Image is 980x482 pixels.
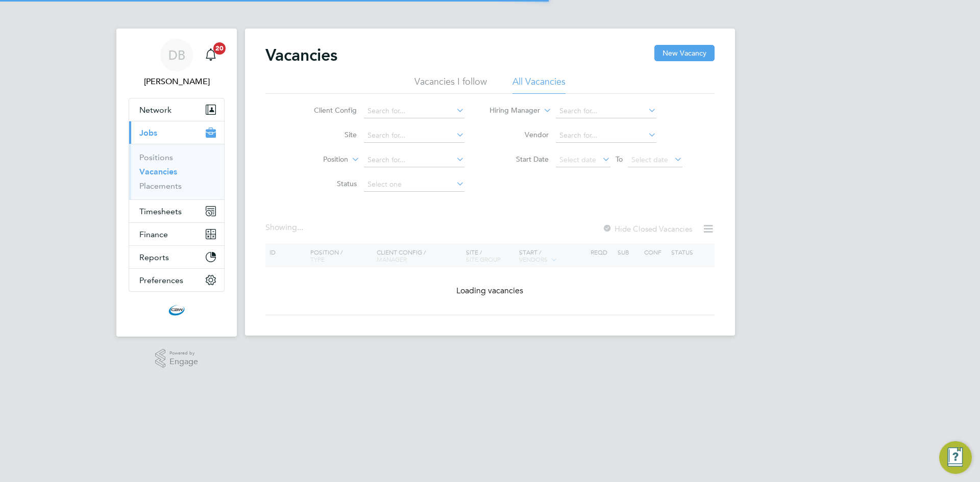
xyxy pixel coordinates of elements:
span: Select date [559,155,596,164]
input: Search for... [556,129,656,143]
nav: Main navigation [116,29,237,337]
button: Timesheets [129,200,224,222]
label: Site [298,130,357,139]
input: Search for... [364,104,464,118]
button: Jobs [129,121,224,144]
button: Preferences [129,269,224,291]
img: cbwstaffingsolutions-logo-retina.png [168,302,185,318]
span: Network [139,105,171,115]
span: Daniel Barber [129,75,225,88]
label: Status [298,179,357,188]
label: Hide Closed Vacancies [602,224,692,234]
span: Select date [631,155,668,164]
span: ... [297,222,303,233]
input: Search for... [364,153,464,167]
h2: Vacancies [265,45,337,65]
a: Placements [139,181,182,191]
span: DB [168,48,185,62]
span: Preferences [139,275,183,285]
li: Vacancies I follow [414,75,487,94]
span: Finance [139,230,168,239]
label: Hiring Manager [481,106,540,116]
span: Timesheets [139,207,182,216]
input: Select one [364,177,464,192]
span: Reports [139,252,169,262]
button: Engage Resource Center [939,441,972,474]
input: Search for... [364,129,464,143]
div: Jobs [129,144,224,199]
button: Network [129,98,224,121]
label: Start Date [490,155,549,164]
span: To [612,153,626,166]
button: Finance [129,223,224,245]
button: New Vacancy [654,45,715,61]
a: DB[PERSON_NAME] [129,39,225,88]
span: Engage [169,358,198,366]
a: Vacancies [139,167,177,176]
li: All Vacancies [512,75,566,94]
button: Reports [129,246,224,268]
div: Showing [265,222,305,233]
a: 20 [201,39,221,71]
input: Search for... [556,104,656,118]
span: Powered by [169,349,198,358]
a: Go to home page [129,302,225,318]
span: 20 [213,42,226,55]
label: Client Config [298,106,357,115]
a: Powered byEngage [155,349,199,368]
label: Position [289,155,348,165]
span: Jobs [139,128,157,138]
label: Vendor [490,130,549,139]
a: Positions [139,153,173,162]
